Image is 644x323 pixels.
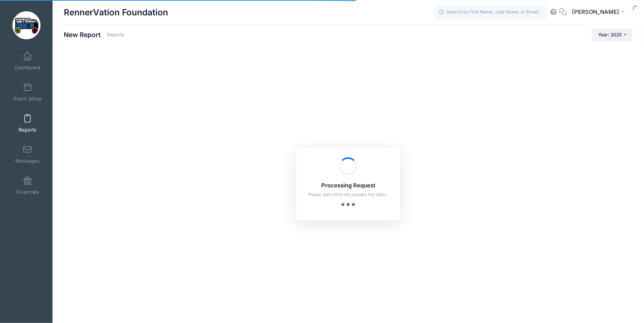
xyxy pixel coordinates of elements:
[10,79,45,105] a: Event Setup
[567,4,633,21] button: [PERSON_NAME]
[572,8,619,16] span: [PERSON_NAME]
[18,127,36,133] span: Reports
[15,158,39,164] span: Messages
[10,172,45,199] a: Financials
[10,110,45,136] a: Reports
[107,32,124,38] a: Reports
[12,11,41,39] img: RennerVation Foundation
[10,48,45,74] a: Dashboard
[306,182,391,189] h5: Processing Request
[434,5,547,20] input: Search by First Name, Last Name, or Email...
[592,28,633,41] button: Year: 2025
[10,141,45,167] a: Messages
[64,31,124,39] h1: New Report
[14,96,42,102] span: Event Setup
[64,4,168,21] h1: RennerVation Foundation
[15,64,40,71] span: Dashboard
[306,191,391,198] p: Please wait while we prepare the data...
[599,32,622,37] span: Year: 2025
[16,189,39,195] span: Financials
